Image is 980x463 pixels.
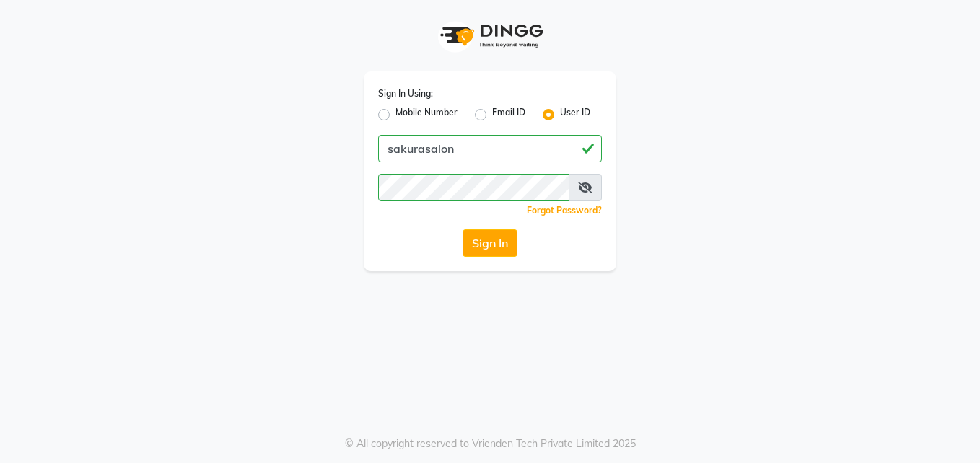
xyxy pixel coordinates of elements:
input: Username [378,174,569,201]
input: Username [378,135,602,162]
label: Sign In Using: [378,87,433,100]
label: User ID [560,106,590,123]
img: logo1.svg [432,14,548,57]
label: Email ID [492,106,525,123]
button: Sign In [463,229,517,257]
label: Mobile Number [395,106,458,123]
a: Forgot Password? [527,205,602,216]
